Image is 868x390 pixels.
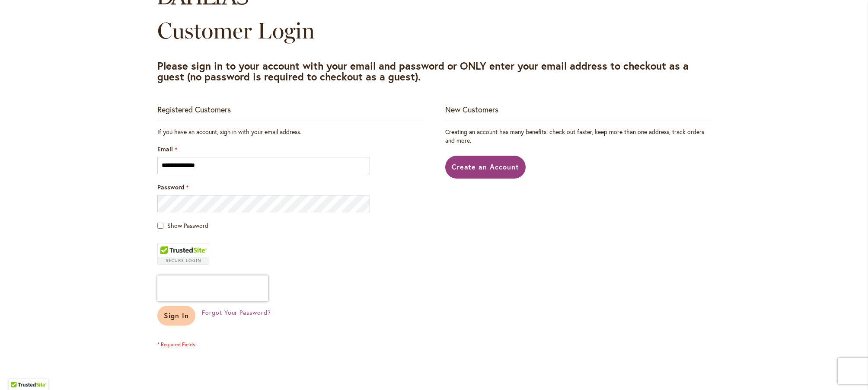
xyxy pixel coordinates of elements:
[157,104,231,115] strong: Registered Customers
[167,221,208,230] span: Show Password
[445,128,711,145] p: Creating an account has many benefits: check out faster, keep more than one address, track orders...
[157,243,209,265] div: TrustedSite Certified
[157,17,315,44] span: Customer Login
[157,183,184,191] span: Password
[157,275,268,301] iframe: reCAPTCHA
[6,359,31,384] iframe: Launch Accessibility Center
[157,306,195,326] button: Sign In
[452,162,520,171] span: Create an Account
[202,308,271,317] a: Forgot Your Password?
[157,128,423,136] div: If you have an account, sign in with your email address.
[157,145,173,153] span: Email
[445,104,498,115] strong: New Customers
[445,156,526,179] a: Create an Account
[157,59,689,83] strong: Please sign in to your account with your email and password or ONLY enter your email address to c...
[164,311,189,320] span: Sign In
